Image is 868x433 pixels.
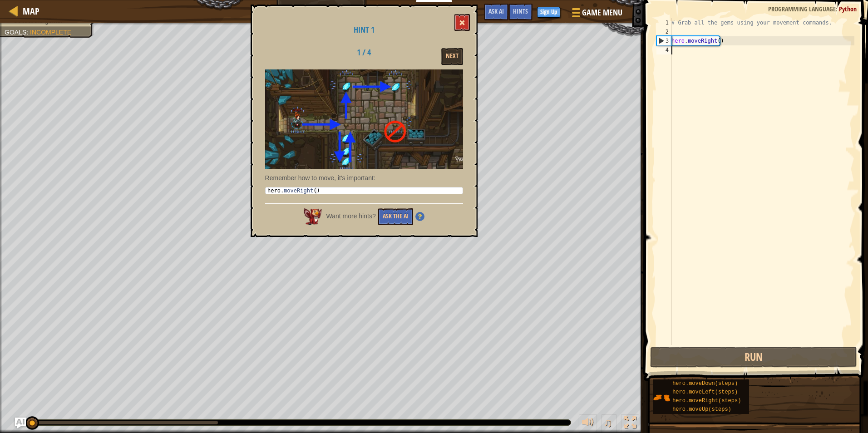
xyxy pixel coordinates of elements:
img: AI [304,208,322,225]
button: Game Menu [565,4,628,25]
span: hero.moveDown(steps) [672,380,738,387]
span: Game Menu [582,7,622,19]
div: 1 [656,18,671,27]
button: ♫ [602,414,617,433]
button: Next [441,48,463,65]
span: Incomplete [30,29,71,36]
img: Gems in the deep [265,69,463,169]
span: Goals [5,29,26,36]
a: Map [18,5,39,17]
span: Ask AI [488,7,504,15]
span: Hint 1 [354,24,375,35]
span: : [26,29,30,36]
button: Ask AI [15,418,26,428]
div: 4 [656,45,671,54]
h2: 1 / 4 [335,48,392,57]
button: Run [650,347,857,368]
button: Ask AI [484,4,508,20]
span: hero.moveLeft(steps) [672,389,738,395]
span: hero.moveRight(steps) [672,398,741,404]
img: portrait.png [653,389,670,406]
button: Toggle fullscreen [621,414,639,433]
span: Hints [513,7,528,15]
span: ♫ [603,416,612,429]
span: Python [839,5,857,13]
span: : [836,5,839,13]
div: 3 [657,36,671,45]
span: Map [23,5,39,17]
span: hero.moveUp(steps) [672,406,731,413]
button: Ask the AI [378,208,413,225]
span: Programming language [768,5,836,13]
button: Sign Up [537,7,560,18]
img: Hint [415,212,424,221]
p: Remember how to move, it's important: [265,173,463,182]
span: Want more hints? [326,212,376,220]
div: 2 [656,27,671,36]
button: Adjust volume [579,414,597,433]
